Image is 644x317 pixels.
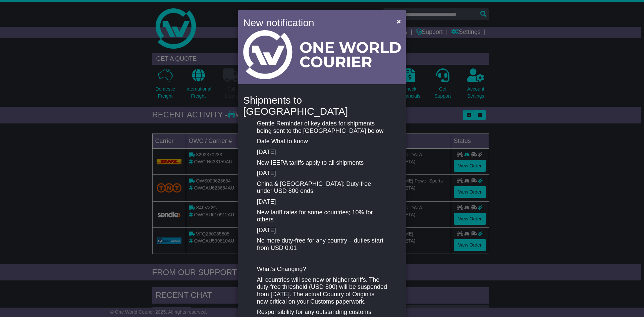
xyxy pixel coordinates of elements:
[243,15,387,30] h4: New notification
[257,209,387,223] p: New tariff rates for some countries; 10% for others
[397,17,401,25] span: ×
[393,14,404,28] button: Close
[257,276,387,305] p: All countries will see new or higher tariffs. The duty-free threshold (USD 800) will be suspended...
[257,138,387,145] p: Date What to know
[243,30,401,79] img: Light
[243,95,401,117] h4: Shipments to [GEOGRAPHIC_DATA]
[257,198,387,206] p: [DATE]
[257,180,387,195] p: China & [GEOGRAPHIC_DATA]: Duty-free under USD 800 ends
[257,227,387,234] p: [DATE]
[257,170,387,177] p: [DATE]
[257,159,387,167] p: New IEEPA tariffs apply to all shipments
[257,266,387,273] p: What’s Changing?
[257,120,387,135] p: Gentle Reminder of key dates for shipments being sent to the [GEOGRAPHIC_DATA] below
[257,237,387,252] p: No more duty-free for any country – duties start from USD 0.01
[257,149,387,156] p: [DATE]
